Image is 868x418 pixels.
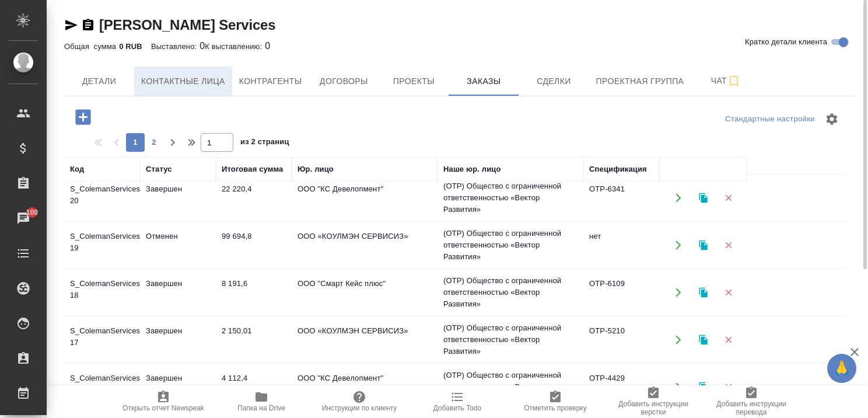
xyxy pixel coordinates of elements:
[151,42,199,51] p: Выставлено:
[666,186,690,210] button: Открыть
[205,42,265,51] p: К выставлению:
[727,74,741,88] svg: Подписаться
[292,225,437,266] td: ООО «КОУЛМЭН СЕРВИСИЗ»
[691,328,715,352] button: Клонировать
[691,186,715,210] button: Клонировать
[702,385,800,418] button: Добавить инструкции перевода
[216,319,292,360] td: 2 150,01
[583,177,659,218] td: OTP-6341
[437,316,583,363] td: (OTP) Общество с ограниченной ответственностью «Вектор Развития»
[140,225,216,266] td: Отменен
[216,367,292,407] td: 4 112,4
[316,74,372,89] span: Договоры
[437,175,583,221] td: (OTP) Общество с ограниченной ответственностью «Вектор Развития»
[237,404,285,412] span: Папка на Drive
[64,319,140,360] td: S_ColemanServices-17
[146,163,172,175] div: Статус
[81,18,95,32] button: Скопировать ссылку
[716,186,740,210] button: Удалить
[716,375,740,399] button: Удалить
[292,367,437,407] td: ООО "КС Девелопмент"
[583,225,659,266] td: нет
[216,272,292,313] td: 8 191,6
[716,281,740,305] button: Удалить
[437,222,583,269] td: (OTP) Общество с ограниченной ответственностью «Вектор Развития»
[583,272,659,313] td: OTP-6109
[604,385,702,418] button: Добавить инструкции верстки
[722,110,818,128] div: split button
[239,74,302,89] span: Контрагенты
[145,137,163,148] span: 2
[506,385,604,418] button: Отметить проверку
[666,234,690,257] button: Открыть
[64,177,140,218] td: S_ColemanServices-20
[114,385,212,418] button: Открыть отчет Newspeak
[19,207,45,218] span: 100
[526,74,582,89] span: Сделки
[64,272,140,313] td: S_ColemanServices-18
[216,177,292,218] td: 22 220,4
[456,74,512,89] span: Заказы
[691,234,715,257] button: Клонировать
[322,404,397,412] span: Инструкции по клиенту
[666,281,690,305] button: Открыть
[240,135,289,152] span: из 2 страниц
[99,17,275,33] a: [PERSON_NAME] Services
[292,272,437,313] td: ООО "Смарт Кейс плюс"
[716,234,740,257] button: Удалить
[119,42,151,51] p: 0 RUB
[140,177,216,218] td: Завершен
[818,105,846,133] span: Настроить таблицу
[709,400,793,416] span: Добавить инструкции перевода
[310,385,408,418] button: Инструкции по клиенту
[216,225,292,266] td: 99 694,8
[827,354,856,383] button: 🙏
[611,400,695,416] span: Добавить инструкции верстки
[64,42,119,51] p: Общая сумма
[64,18,78,32] button: Скопировать ссылку для ЯМессенджера
[583,319,659,360] td: OTP-5210
[698,74,754,88] span: Чат
[292,319,437,360] td: ООО «КОУЛМЭН СЕРВИСИЗ»
[292,177,437,218] td: ООО "КС Девелопмент"
[64,225,140,266] td: S_ColemanServices-19
[386,74,442,89] span: Проекты
[70,163,84,175] div: Код
[141,74,225,89] span: Контактные лица
[140,367,216,407] td: Завершен
[716,328,740,352] button: Удалить
[437,269,583,316] td: (OTP) Общество с ограниченной ответственностью «Вектор Развития»
[433,404,481,412] span: Добавить Todo
[3,204,44,233] a: 100
[437,364,583,410] td: (OTP) Общество с ограниченной ответственностью «Вектор Развития»
[583,367,659,407] td: OTP-4429
[691,375,715,399] button: Клонировать
[408,385,506,418] button: Добавить Todo
[67,105,99,129] button: Добавить проект
[666,375,690,399] button: Открыть
[443,163,501,175] div: Наше юр. лицо
[524,404,586,412] span: Отметить проверку
[222,163,283,175] div: Итоговая сумма
[71,74,127,89] span: Детали
[212,385,310,418] button: Папка на Drive
[123,404,204,412] span: Открыть отчет Newspeak
[140,272,216,313] td: Завершен
[145,133,163,152] button: 2
[297,163,334,175] div: Юр. лицо
[745,36,827,48] span: Кратко детали клиента
[64,367,140,407] td: S_ColemanServices-16
[596,74,684,89] span: Проектная группа
[589,163,647,175] div: Спецификация
[691,281,715,305] button: Клонировать
[64,39,855,53] div: 0 0
[666,328,690,352] button: Открыть
[140,319,216,360] td: Завершен
[832,356,852,381] span: 🙏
